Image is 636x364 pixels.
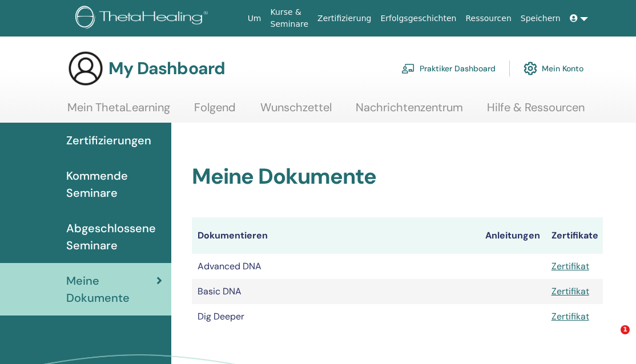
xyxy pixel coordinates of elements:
img: logo.png [75,6,212,31]
h3: My Dashboard [108,58,225,79]
a: Zertifikat [552,310,589,322]
td: Advanced DNA [192,254,480,279]
a: Erfolgsgeschichten [376,8,461,29]
a: Speichern [516,8,565,29]
a: Praktiker Dashboard [401,56,496,81]
img: chalkboard-teacher.svg [401,63,415,74]
span: Kommende Seminare [66,167,162,201]
a: Hilfe & Ressourcen [487,100,585,123]
img: cog.svg [524,59,537,78]
a: Nachrichtenzentrum [356,100,463,123]
a: Kurse & Seminare [266,2,313,35]
th: Zertifikate [546,217,603,254]
span: Meine Dokumente [66,272,156,306]
a: Mein Konto [524,56,583,81]
a: Zertifizierung [313,8,376,29]
a: Mein ThetaLearning [67,100,170,123]
a: Ressourcen [461,8,516,29]
th: Dokumentieren [192,217,480,254]
iframe: Intercom live chat [597,325,625,353]
a: Zertifikat [552,260,589,272]
td: Basic DNA [192,279,480,304]
a: Um [243,8,266,29]
a: Zertifikat [552,285,589,297]
span: 1 [621,325,630,334]
h2: Meine Dokumente [192,164,603,190]
span: Zertifizierungen [66,132,151,149]
img: generic-user-icon.jpg [67,50,104,87]
th: Anleitungen [480,217,546,254]
a: Wunschzettel [260,100,332,123]
span: Abgeschlossene Seminare [66,220,162,254]
a: Folgend [194,100,236,123]
td: Dig Deeper [192,304,480,329]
